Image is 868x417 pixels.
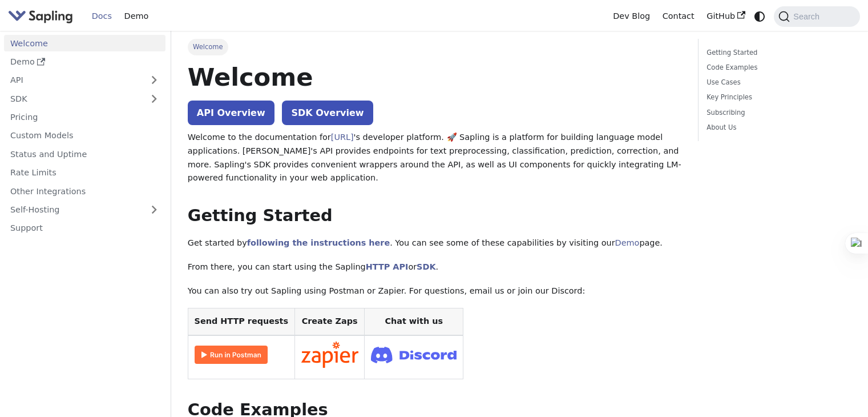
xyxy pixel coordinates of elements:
th: Chat with us [365,308,463,335]
a: [URL] [331,133,354,142]
p: From there, you can start using the Sapling or . [188,260,681,274]
a: Sapling.aiSapling.ai [8,8,77,25]
a: Pricing [4,109,165,126]
th: Send HTTP requests [188,308,294,335]
a: Demo [118,7,155,25]
a: Demo [615,238,640,247]
p: Welcome to the documentation for 's developer platform. 🚀 Sapling is a platform for building lang... [188,131,681,185]
a: About Us [706,122,847,133]
a: Other Integrations [4,183,165,199]
img: Run in Postman [195,346,268,364]
img: Sapling.ai [8,8,73,25]
a: Use Cases [706,77,847,88]
a: Dev Blog [607,7,656,25]
a: API [4,72,143,89]
a: Welcome [4,35,165,51]
a: Key Principles [706,92,847,103]
a: Contact [656,7,701,25]
img: Join Discord [371,343,457,367]
a: Docs [86,7,118,25]
th: Create Zaps [294,308,365,335]
a: GitHub [700,7,751,25]
h1: Welcome [188,62,681,93]
button: Expand sidebar category 'API' [143,72,165,89]
a: Getting Started [706,47,847,58]
a: following the instructions here [247,238,390,247]
h2: Getting Started [188,206,681,226]
a: SDK [4,90,143,107]
img: Connect in Zapier [301,342,358,368]
a: Status and Uptime [4,146,165,162]
a: Support [4,220,165,236]
a: Demo [4,54,165,70]
a: SDK Overview [282,101,373,125]
p: Get started by . You can see some of these capabilities by visiting our page. [188,236,681,250]
nav: Breadcrumbs [188,39,681,55]
a: HTTP API [366,262,409,271]
a: Subscribing [706,107,847,118]
a: Custom Models [4,127,165,144]
a: Self-Hosting [4,202,165,218]
a: Code Examples [706,62,847,73]
button: Switch between dark and light mode (currently system mode) [752,8,768,25]
span: Search [790,12,826,21]
button: Expand sidebar category 'SDK' [143,90,165,107]
a: Rate Limits [4,165,165,181]
a: API Overview [188,101,274,125]
button: Search (Command+K) [774,6,859,27]
a: SDK [417,262,435,271]
span: Welcome [188,39,228,55]
p: You can also try out Sapling using Postman or Zapier. For questions, email us or join our Discord: [188,284,681,298]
